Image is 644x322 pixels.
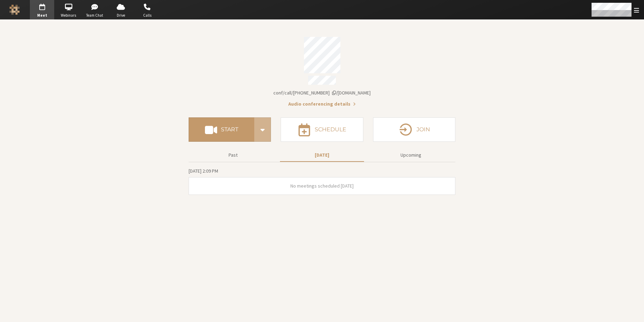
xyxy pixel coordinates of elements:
div: Start conference options [254,117,271,142]
span: [DATE] 2:09 PM [189,168,218,174]
button: [DATE] [280,149,364,161]
span: Meet [30,13,54,18]
button: Past [191,149,275,161]
span: Copy my meeting room link [273,90,371,96]
iframe: Chat [627,304,639,317]
button: Start [189,117,254,142]
span: Webinars [56,13,81,18]
button: Join [373,117,455,142]
h4: Schedule [315,127,346,132]
button: Copy my meeting room linkCopy my meeting room link [273,89,371,97]
h4: Join [416,127,430,132]
button: Audio conferencing details [288,100,356,108]
img: Iotum [9,5,20,15]
section: Account details [189,32,455,108]
span: Drive [109,13,133,18]
h4: Start [221,127,238,132]
span: Team Chat [83,13,107,18]
button: Schedule [281,117,363,142]
span: No meetings scheduled [DATE] [290,183,354,189]
section: Today's Meetings [189,167,455,195]
span: Calls [135,13,159,18]
button: Upcoming [369,149,453,161]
